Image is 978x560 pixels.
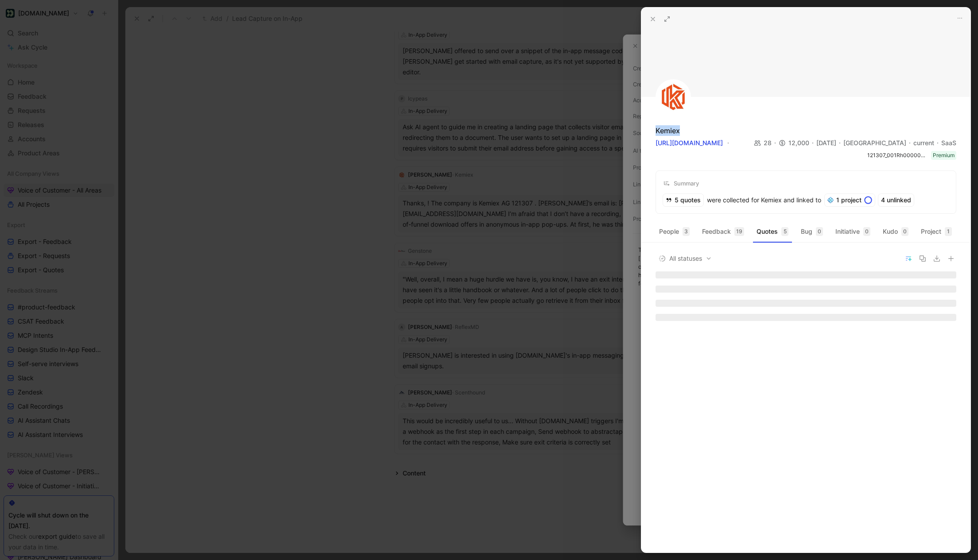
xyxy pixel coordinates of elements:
[832,224,874,239] button: Initiative
[663,194,703,206] div: 5 quotes
[843,138,913,148] div: [GEOGRAPHIC_DATA]
[879,224,912,239] button: Kudo
[663,178,699,189] div: Summary
[867,151,926,160] div: 121307_001Rh00000b0Yu2IAE
[917,224,955,239] button: Project
[656,253,715,264] button: All statuses
[754,138,779,148] div: 28
[863,227,870,236] div: 0
[656,125,680,136] div: Kemiex
[816,227,823,236] div: 0
[945,227,952,236] div: 1
[656,139,723,147] a: [URL][DOMAIN_NAME]
[825,194,875,206] div: 1 project
[656,224,693,239] button: People
[663,194,821,206] div: were collected for Kemiex and linked to
[656,79,691,115] img: logo
[827,197,834,203] img: 💠
[734,227,744,236] div: 19
[753,224,792,239] button: Quotes
[779,138,816,148] div: 12,000
[901,227,908,236] div: 0
[816,138,843,148] div: [DATE]
[941,138,956,148] div: SaaS
[659,253,712,264] span: All statuses
[699,224,748,239] button: Feedback
[781,227,788,236] div: 5
[913,138,941,148] div: current
[797,224,827,239] button: Bug
[933,151,955,160] div: Premium
[878,194,914,206] div: 4 unlinked
[683,227,690,236] div: 3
